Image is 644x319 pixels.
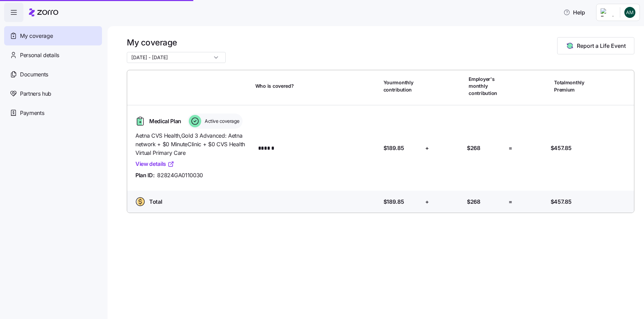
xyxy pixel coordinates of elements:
img: Employer logo [601,8,614,17]
button: Report a Life Event [557,37,634,54]
span: = [509,198,512,206]
a: View details [135,160,174,168]
span: $457.85 [551,198,572,206]
span: + [425,198,429,206]
span: = [509,144,512,152]
a: Documents [4,65,102,84]
span: Total monthly Premium [554,79,591,93]
h1: My coverage [127,37,226,48]
span: + [425,144,429,152]
span: Your monthly contribution [384,79,421,93]
span: Help [563,8,585,17]
span: Total [149,198,162,206]
span: Who is covered? [255,83,294,89]
span: $457.85 [551,144,572,152]
a: Partners hub [4,84,102,103]
span: 82824GA0110030 [157,171,203,180]
a: My coverage [4,26,102,45]
span: Medical Plan [149,117,181,126]
span: Documents [20,70,48,79]
span: Aetna CVS Health , Gold 3 Advanced: Aetna network + $0 MinuteClinic + $0 CVS Health Virtual Prima... [135,131,250,157]
a: Personal details [4,45,102,65]
span: Employer's monthly contribution [469,76,506,97]
span: Report a Life Event [577,42,626,50]
span: Partners hub [20,89,51,98]
img: 1624847d2ec6c00a1e88fcb7153b4b4c [624,7,635,18]
span: Payments [20,109,44,117]
span: Personal details [20,51,59,60]
span: $268 [467,144,480,152]
span: Plan ID: [135,171,154,180]
span: My coverage [20,32,53,40]
span: $189.85 [384,144,404,152]
a: Payments [4,103,102,123]
span: $268 [467,198,480,206]
span: $189.85 [384,198,404,206]
button: Help [558,6,591,19]
span: Active coverage [203,118,239,125]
